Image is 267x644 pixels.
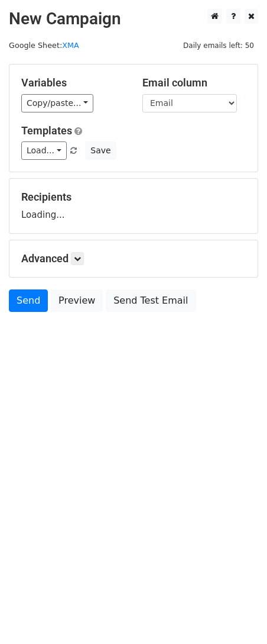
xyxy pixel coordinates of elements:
a: Daily emails left: 50 [179,41,258,50]
div: Loading... [21,191,246,221]
a: Send Test Email [106,289,196,312]
h5: Variables [21,76,125,89]
h5: Recipients [21,191,246,204]
button: Save [85,141,116,160]
small: Google Sheet: [9,41,79,50]
h2: New Campaign [9,9,258,29]
h5: Email column [142,76,246,89]
h5: Advanced [21,252,246,265]
a: XMA [62,41,79,50]
span: Daily emails left: 50 [179,39,258,52]
a: Preview [51,289,103,312]
a: Copy/paste... [21,94,93,112]
a: Send [9,289,48,312]
a: Load... [21,141,67,160]
a: Templates [21,124,72,137]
